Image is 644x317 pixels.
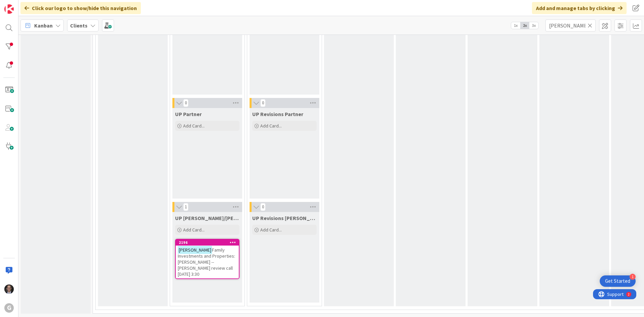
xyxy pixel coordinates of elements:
div: Open Get Started checklist, remaining modules: 1 [600,275,636,287]
span: Support [14,1,31,9]
span: Add Card... [183,227,205,233]
div: 2 [35,3,37,8]
div: 2196 [179,240,239,245]
div: 2196[PERSON_NAME]Family Investments and Properties: [PERSON_NAME] -- [PERSON_NAME] review call [D... [176,240,239,278]
span: 1 [183,203,189,211]
a: 2196[PERSON_NAME]Family Investments and Properties: [PERSON_NAME] -- [PERSON_NAME] review call [D... [175,239,239,279]
div: 2196 [176,240,239,246]
span: Add Card... [183,123,205,129]
img: JT [4,284,14,294]
span: Add Card... [260,227,282,233]
div: G [4,303,14,313]
span: UP Brad/Jonas [175,215,239,221]
span: Family Investments and Properties: [PERSON_NAME] -- [PERSON_NAME] review call [DATE] 3:30 [178,247,235,277]
mark: [PERSON_NAME] [178,246,212,254]
b: Clients [70,22,88,29]
span: UP Partner [175,111,202,117]
span: 2x [520,22,529,29]
span: 3x [529,22,538,29]
div: 1 [630,274,636,280]
span: 0 [183,99,189,107]
input: Quick Filter... [545,19,596,32]
span: UP Revisions Partner [252,111,303,117]
span: 0 [260,99,266,107]
div: Add and manage tabs by clicking [532,2,627,14]
span: Add Card... [260,123,282,129]
span: Kanban [34,21,53,30]
span: 1x [511,22,520,29]
div: Click our logo to show/hide this navigation [20,2,141,14]
img: Visit kanbanzone.com [4,4,14,14]
div: Get Started [605,278,630,284]
span: 0 [260,203,266,211]
span: UP Revisions Brad/Jonas [252,215,317,221]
